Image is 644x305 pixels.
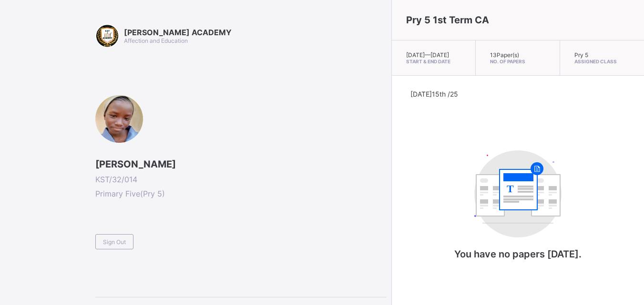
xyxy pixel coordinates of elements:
span: Pry 5 1st Term CA [406,14,489,26]
span: Assigned Class [574,59,630,64]
span: [DATE] 15th /25 [410,90,458,98]
span: Sign Out [103,238,126,246]
div: You have no papers today. [422,141,613,279]
span: KST/32/014 [95,175,387,184]
span: [PERSON_NAME] [95,158,387,170]
span: Pry 5 [574,51,588,59]
span: Start & End Date [406,59,461,64]
span: Primary Five ( Pry 5 ) [95,189,387,198]
span: 13 Paper(s) [490,51,519,59]
tspan: T [507,183,514,195]
p: You have no papers [DATE]. [422,248,613,260]
span: [PERSON_NAME] ACADEMY [124,28,232,37]
span: [DATE] — [DATE] [406,51,449,59]
span: No. of Papers [490,59,545,64]
span: Affection and Education [124,37,188,44]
